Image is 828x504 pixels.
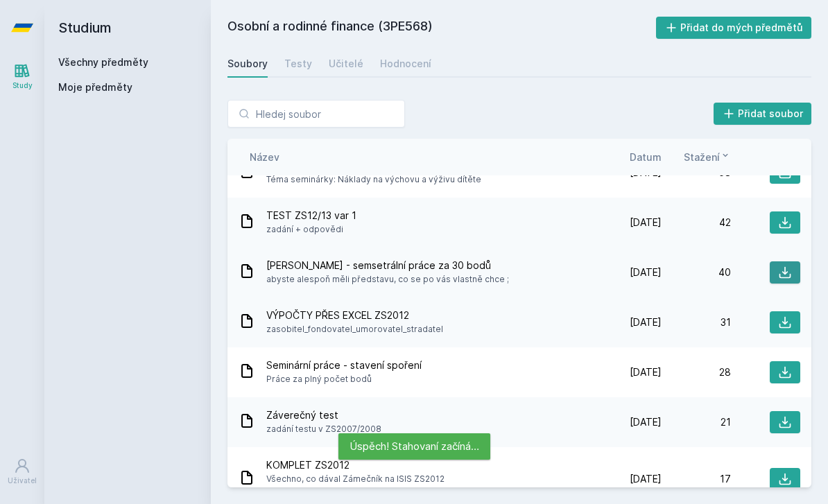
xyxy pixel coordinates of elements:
[630,315,662,329] span: [DATE]
[662,315,731,329] div: 31
[630,150,662,164] button: Datum
[266,259,509,272] span: [PERSON_NAME] - semsetrální práce za 30 bodů
[662,415,731,429] div: 21
[266,472,587,500] span: Všechno, co dával Zámečník na ISIS ZS2012 (Přednášky,Příklad,Vzorce,Témata semestr. práce)
[630,365,662,379] span: [DATE]
[662,216,731,229] div: 42
[266,358,422,372] span: Seminární práce - stavení spoření
[662,472,731,486] div: 17
[662,365,731,379] div: 28
[266,272,509,286] span: abyste alespoň měli představu, co se po vás vlastně chce ;
[284,57,312,71] div: Testy
[227,57,268,71] div: Soubory
[284,50,312,78] a: Testy
[266,173,481,186] span: Téma seminárky: Náklady na výchovu a výživu dítěte
[8,476,37,486] div: Uživatel
[3,451,42,493] a: Uživatel
[684,150,720,164] span: Stažení
[662,266,731,279] div: 40
[684,150,731,164] button: Stažení
[266,372,422,386] span: Práce za plný počet bodů
[266,458,587,472] span: KOMPLET ZS2012
[329,57,363,71] div: Učitelé
[714,103,812,125] button: Přidat soubor
[380,50,431,78] a: Hodnocení
[266,422,381,436] span: zadání testu v ZS2007/2008
[266,223,356,236] span: zadání + odpovědi
[630,472,662,486] span: [DATE]
[266,408,381,422] span: Záverečný test
[630,415,662,429] span: [DATE]
[266,309,443,322] span: VÝPOČTY PŘES EXCEL ZS2012
[329,50,363,78] a: Učitelé
[630,266,662,279] span: [DATE]
[227,100,405,128] input: Hledej soubor
[12,80,33,91] div: Study
[227,50,268,78] a: Soubory
[266,209,356,223] span: TEST ZS12/13 var 1
[630,216,662,229] span: [DATE]
[227,17,656,39] h2: Osobní a rodinné finance (3PE568)
[338,433,490,460] div: Úspěch! Stahovaní začíná…
[3,55,42,98] a: Study
[266,322,443,336] span: zasobitel_fondovatel_umorovatel_stradatel
[380,57,431,71] div: Hodnocení
[58,56,148,68] a: Všechny předměty
[58,80,132,94] span: Moje předměty
[250,150,279,164] button: Název
[656,17,812,39] button: Přidat do mých předmětů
